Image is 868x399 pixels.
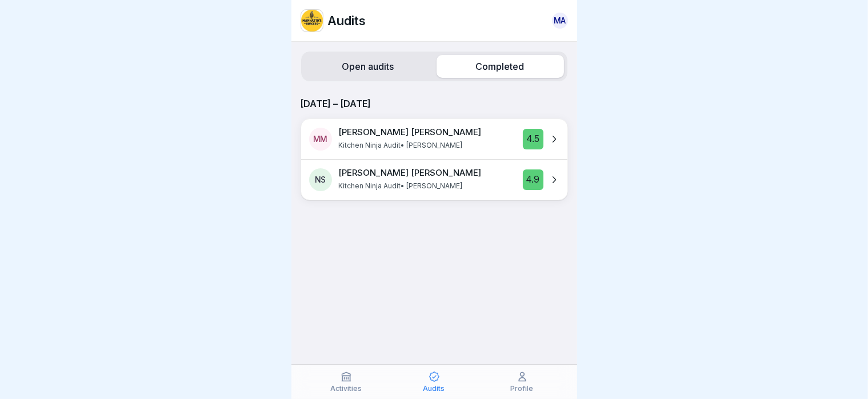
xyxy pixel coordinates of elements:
[301,119,567,159] a: MM[PERSON_NAME] [PERSON_NAME]Kitchen Ninja Audit• [PERSON_NAME]4.5
[328,13,366,28] p: Audits
[511,385,534,393] p: Profile
[523,169,543,190] div: 4.9
[301,10,323,31] img: p8ouv9xn41cnxwp9iu66nlpb.png
[339,127,482,137] p: [PERSON_NAME] [PERSON_NAME]
[339,180,463,192] p: Kitchen Ninja Audit • [PERSON_NAME]
[523,129,543,149] div: 4.5
[330,385,362,393] p: Activities
[309,168,332,191] div: NS
[552,13,568,29] a: MA
[305,55,432,78] label: Open audits
[301,160,567,200] a: NS[PERSON_NAME] [PERSON_NAME]Kitchen Ninja Audit• [PERSON_NAME]4.9
[301,97,568,110] p: [DATE] – [DATE]
[437,55,564,78] label: Completed
[309,128,332,151] div: MM
[339,140,463,151] p: Kitchen Ninja Audit • [PERSON_NAME]
[423,385,445,393] p: Audits
[339,168,482,178] p: [PERSON_NAME] [PERSON_NAME]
